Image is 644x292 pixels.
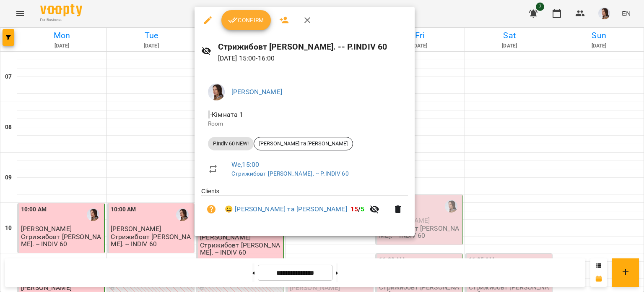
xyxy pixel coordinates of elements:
[231,170,349,177] a: Стрижибовт [PERSON_NAME]. -- P.INDIV 60
[254,137,353,150] div: [PERSON_NAME] та [PERSON_NAME]
[201,187,408,226] ul: Clients
[201,199,221,219] button: Unpaid. Bill the attendance?
[351,205,358,213] span: 15
[351,205,365,213] b: /
[225,204,347,214] a: 😀 [PERSON_NAME] та [PERSON_NAME]
[361,205,364,213] span: 5
[208,120,401,128] p: Room
[231,160,259,168] a: We , 15:00
[228,15,264,25] span: Confirm
[221,10,271,30] button: Confirm
[208,140,254,147] span: P.Indiv 60 NEW!
[208,84,225,100] img: 6a03a0f17c1b85eb2e33e2f5271eaff0.png
[231,88,282,96] a: [PERSON_NAME]
[218,40,408,53] h6: Стрижибовт [PERSON_NAME]. -- P.INDIV 60
[254,140,353,147] span: [PERSON_NAME] та [PERSON_NAME]
[218,53,408,63] p: [DATE] 15:00 - 16:00
[208,110,245,118] span: - Кімната 1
